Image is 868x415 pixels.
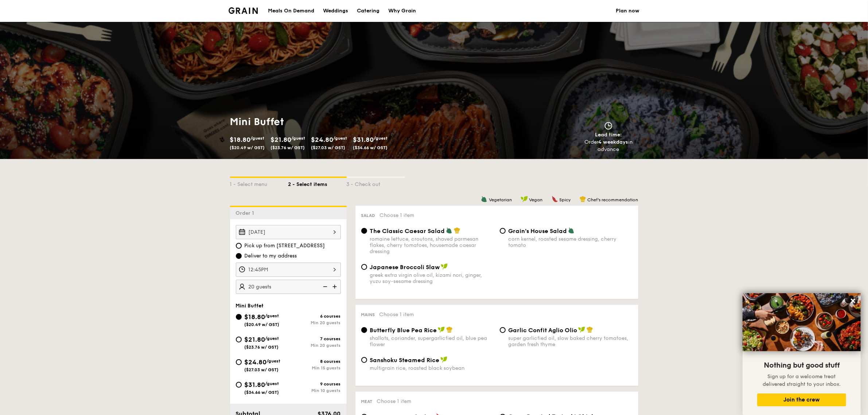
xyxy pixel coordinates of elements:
span: /guest [265,381,279,386]
span: $31.80 [245,381,265,389]
img: icon-spicy.37a8142b.svg [552,196,558,202]
img: icon-add.58712e84.svg [330,280,341,294]
span: Butterfly Blue Pea Rice [370,327,437,334]
img: icon-vegetarian.fe4039eb.svg [568,227,575,234]
div: 9 courses [288,381,341,387]
div: 7 courses [288,336,341,341]
span: Mains [361,312,375,317]
img: icon-vegan.f8ff3823.svg [440,356,448,363]
input: Number of guests [236,280,341,294]
button: Close [847,295,859,307]
span: $18.80 [230,136,251,144]
img: icon-chef-hat.a58ddaea.svg [446,326,453,333]
img: icon-vegan.f8ff3823.svg [438,326,445,333]
img: icon-chef-hat.a58ddaea.svg [454,227,460,234]
span: $21.80 [245,336,265,344]
strong: 4 weekdays [599,139,628,145]
span: Lead time: [595,132,622,138]
input: $31.80/guest($34.66 w/ GST)9 coursesMin 10 guests [236,382,242,388]
span: $24.80 [311,136,334,144]
span: Salad [361,213,375,218]
span: Sanshoku Steamed Rice [370,357,440,364]
img: icon-vegetarian.fe4039eb.svg [446,227,452,234]
span: $24.80 [245,358,267,366]
h1: Mini Buffet [230,115,431,128]
input: Butterfly Blue Pea Riceshallots, coriander, supergarlicfied oil, blue pea flower [361,327,367,333]
span: Spicy [560,197,571,202]
span: /guest [251,136,265,141]
span: Japanese Broccoli Slaw [370,264,440,271]
img: icon-reduce.1d2dbef1.svg [319,280,330,294]
div: Min 15 guests [288,365,341,371]
div: Min 10 guests [288,388,341,393]
a: Logotype [229,7,258,14]
button: Join the crew [757,393,846,406]
span: The Classic Caesar Salad [370,228,445,234]
input: Japanese Broccoli Slawgreek extra virgin olive oil, kizami nori, ginger, yuzu soy-sesame dressing [361,264,367,270]
div: multigrain rice, roasted black soybean [370,365,494,371]
span: ($34.66 w/ GST) [353,145,388,150]
div: super garlicfied oil, slow baked cherry tomatoes, garden fresh thyme [509,335,632,348]
img: Grain [229,7,258,14]
input: $21.80/guest($23.76 w/ GST)7 coursesMin 20 guests [236,337,242,342]
div: 8 courses [288,359,341,364]
div: Min 20 guests [288,320,341,325]
span: ($27.03 w/ GST) [311,145,346,150]
span: Deliver to my address [245,252,297,260]
span: /guest [265,336,279,341]
input: $24.80/guest($27.03 w/ GST)8 coursesMin 15 guests [236,359,242,365]
div: romaine lettuce, croutons, shaved parmesan flakes, cherry tomatoes, housemade caesar dressing [370,236,494,255]
img: DSC07876-Edit02-Large.jpeg [743,293,861,351]
span: ($20.49 w/ GST) [245,322,280,327]
div: corn kernel, roasted sesame dressing, cherry tomato [509,236,632,248]
div: greek extra virgin olive oil, kizami nori, ginger, yuzu soy-sesame dressing [370,272,494,284]
span: Vegan [529,197,543,202]
span: ($20.49 w/ GST) [230,145,265,150]
span: Choose 1 item [379,311,414,318]
span: Mini Buffet [236,303,264,309]
span: Vegetarian [489,197,512,202]
span: /guest [292,136,305,141]
span: Garlic Confit Aglio Olio [509,327,577,334]
img: icon-chef-hat.a58ddaea.svg [587,326,593,333]
span: ($27.03 w/ GST) [245,367,279,372]
img: icon-chef-hat.a58ddaea.svg [580,196,586,202]
span: /guest [267,358,281,364]
input: Garlic Confit Aglio Oliosuper garlicfied oil, slow baked cherry tomatoes, garden fresh thyme [500,327,506,333]
span: Meat [361,399,373,404]
span: Pick up from [STREET_ADDRESS] [245,242,325,249]
span: Choose 1 item [377,398,412,404]
img: icon-vegan.f8ff3823.svg [578,326,585,333]
span: ($23.76 w/ GST) [245,345,279,350]
span: Grain's House Salad [509,228,567,234]
span: $21.80 [271,136,292,144]
input: Deliver to my address [236,253,242,259]
img: icon-clock.2db775ea.svg [603,122,614,130]
img: icon-vegan.f8ff3823.svg [521,196,528,202]
input: Event date [236,225,341,239]
div: Min 20 guests [288,343,341,348]
div: 1 - Select menu [230,178,288,188]
div: shallots, coriander, supergarlicfied oil, blue pea flower [370,335,494,348]
input: Pick up from [STREET_ADDRESS] [236,243,242,249]
span: $18.80 [245,313,265,321]
div: 3 - Check out [347,178,405,188]
span: ($23.76 w/ GST) [271,145,305,150]
span: Sign up for a welcome treat delivered straight to your inbox. [763,373,841,387]
span: Chef's recommendation [588,197,638,202]
span: /guest [265,313,279,318]
div: 6 courses [288,314,341,319]
input: Sanshoku Steamed Ricemultigrain rice, roasted black soybean [361,357,367,363]
input: $18.80/guest($20.49 w/ GST)6 coursesMin 20 guests [236,314,242,320]
img: icon-vegetarian.fe4039eb.svg [481,196,487,202]
span: Nothing but good stuff [764,361,840,370]
span: /guest [374,136,388,141]
input: The Classic Caesar Saladromaine lettuce, croutons, shaved parmesan flakes, cherry tomatoes, house... [361,228,367,234]
span: ($34.66 w/ GST) [245,390,279,395]
img: icon-vegan.f8ff3823.svg [441,263,448,270]
div: 2 - Select items [288,178,347,188]
input: Grain's House Saladcorn kernel, roasted sesame dressing, cherry tomato [500,228,506,234]
span: Order 1 [236,210,257,216]
span: /guest [334,136,347,141]
input: Event time [236,263,341,277]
